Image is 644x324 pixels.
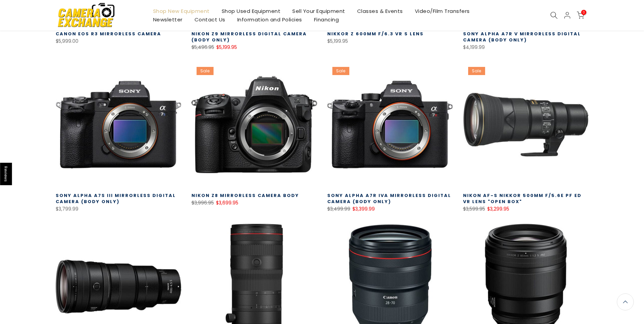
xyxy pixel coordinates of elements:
[191,44,214,51] del: $5,496.95
[287,7,351,15] a: Sell Your Equipment
[581,10,586,15] span: 0
[216,199,238,207] ins: $3,699.95
[351,7,409,15] a: Classes & Events
[617,293,634,310] a: Back to the top
[56,205,181,213] div: $3,799.99
[188,15,231,24] a: Contact Us
[487,205,509,213] ins: $3,299.95
[147,15,188,24] a: Newsletter
[463,31,581,43] a: Sony Alpha a7R V Mirrorless Digital Camera (Body Only)
[191,31,307,43] a: Nikon Z9 Mirrorless Digital Camera (Body Only)
[352,205,375,213] ins: $3,399.99
[577,12,584,19] a: 0
[56,192,176,205] a: Sony Alpha a7S III Mirrorless Digital Camera (Body Only)
[327,37,453,46] div: $5,199.95
[409,7,476,15] a: Video/Film Transfers
[308,15,345,24] a: Financing
[56,31,161,37] a: Canon EOS R3 Mirrorless Camera
[216,7,287,15] a: Shop Used Equipment
[463,205,485,212] del: $3,599.95
[231,15,308,24] a: Information and Policies
[56,37,181,46] div: $5,999.00
[216,43,237,52] ins: $5,199.95
[191,192,299,199] a: Nikon Z8 Mirrorless Camera Body
[327,192,451,205] a: Sony Alpha a7R IVa Mirrorless Digital Camera (Body Only)
[147,7,216,15] a: Shop New Equipment
[327,31,424,37] a: NIKKOR Z 600mm f/6.3 VR S Lens
[327,205,350,212] del: $3,499.99
[463,192,582,205] a: Nikon AF-S Nikkor 500mm f/5.6E PF ED VR Lens "Open Box"
[191,199,214,206] del: $3,996.95
[463,43,589,52] div: $4,199.99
